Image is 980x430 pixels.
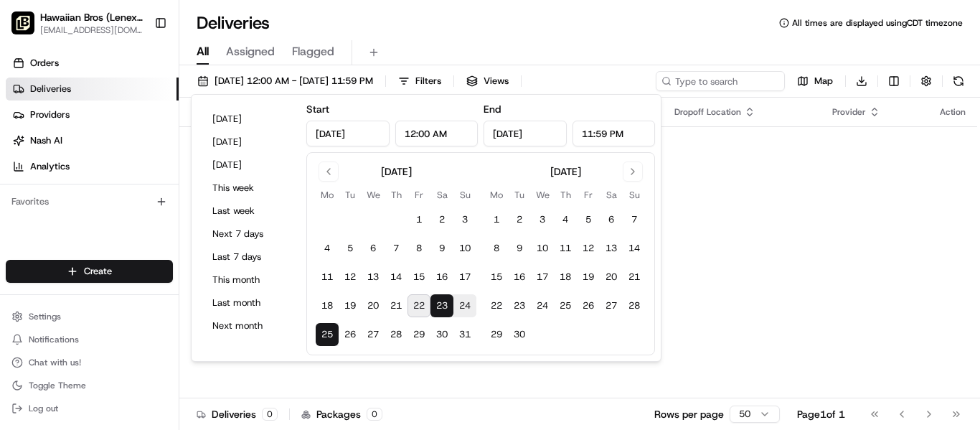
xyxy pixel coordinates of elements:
button: 15 [407,266,430,289]
button: 31 [453,323,476,346]
button: 21 [623,266,646,289]
a: Nash AI [6,129,179,152]
th: Sunday [453,187,476,202]
span: Pylon [143,243,174,254]
button: 21 [385,294,407,317]
th: Wednesday [362,187,385,202]
div: 💻 [121,210,133,221]
button: Go to previous month [319,162,339,182]
th: Wednesday [531,187,554,202]
div: We're available if you need us! [49,151,182,163]
div: [DATE] [550,164,581,179]
span: Deliveries [30,83,71,95]
button: 2 [508,208,531,231]
button: Last week [206,201,292,221]
button: Next month [206,316,292,336]
button: 19 [339,294,362,317]
h1: Deliveries [197,11,270,34]
button: 12 [339,266,362,289]
button: 24 [531,294,554,317]
a: 💻API Documentation [116,202,236,228]
button: 28 [623,294,646,317]
button: 28 [385,323,407,346]
input: Date [306,121,390,146]
button: 30 [508,323,531,346]
span: Providers [30,108,70,121]
button: 12 [577,237,600,260]
button: 13 [600,237,623,260]
button: 6 [362,237,385,260]
button: Toggle Theme [6,375,173,396]
button: This week [206,178,292,198]
div: 0 [262,408,278,421]
button: 15 [485,266,508,289]
button: 23 [508,294,531,317]
button: [DATE] [206,155,292,175]
button: 4 [316,237,339,260]
button: 8 [485,237,508,260]
div: Page 1 of 1 [797,407,845,421]
button: 8 [407,237,430,260]
button: Start new chat [244,141,261,159]
span: Create [84,265,112,278]
button: 9 [508,237,531,260]
button: [DATE] 12:00 AM - [DATE] 11:59 PM [191,71,380,91]
button: 11 [316,266,339,289]
button: 20 [362,294,385,317]
span: [DATE] 12:00 AM - [DATE] 11:59 PM [215,75,373,88]
p: Welcome 👋 [14,57,261,80]
button: 3 [453,208,476,231]
button: Hawaiian Bros (Lenexa KS)Hawaiian Bros (Lenexa KS)[EMAIL_ADDRESS][DOMAIN_NAME] [6,6,149,40]
button: 14 [623,237,646,260]
span: Toggle Theme [29,380,86,391]
button: Notifications [6,329,173,350]
button: 25 [316,323,339,346]
label: Start [306,103,329,116]
button: Map [791,71,839,91]
button: 18 [554,266,577,289]
button: 10 [453,237,476,260]
input: Date [484,121,567,146]
div: Deliveries [197,407,278,421]
button: 17 [453,266,476,289]
button: Hawaiian Bros (Lenexa KS) [40,10,143,24]
button: 1 [407,208,430,231]
span: Notifications [29,334,79,345]
button: 29 [407,323,430,346]
button: 26 [577,294,600,317]
th: Friday [577,187,600,202]
div: 📗 [14,210,26,221]
button: 13 [362,266,385,289]
button: 20 [600,266,623,289]
div: Action [940,106,966,118]
span: Knowledge Base [29,208,110,223]
button: 26 [339,323,362,346]
button: 30 [430,323,453,346]
img: Hawaiian Bros (Lenexa KS) [11,11,34,34]
div: 0 [367,408,382,421]
img: Nash [14,14,43,43]
button: 19 [577,266,600,289]
button: 7 [623,208,646,231]
button: 27 [600,294,623,317]
button: Chat with us! [6,352,173,373]
a: Analytics [6,155,179,178]
th: Tuesday [339,187,362,202]
div: Start new chat [49,137,235,151]
button: Log out [6,398,173,419]
label: End [484,103,501,116]
button: 10 [531,237,554,260]
button: 5 [339,237,362,260]
button: 25 [554,294,577,317]
button: 27 [362,323,385,346]
button: 11 [554,237,577,260]
span: Filters [415,75,441,88]
button: [EMAIL_ADDRESS][DOMAIN_NAME] [40,24,143,36]
th: Thursday [385,187,407,202]
input: Type to search [656,71,785,91]
th: Friday [407,187,430,202]
button: This month [206,270,292,290]
button: 16 [508,266,531,289]
button: 5 [577,208,600,231]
